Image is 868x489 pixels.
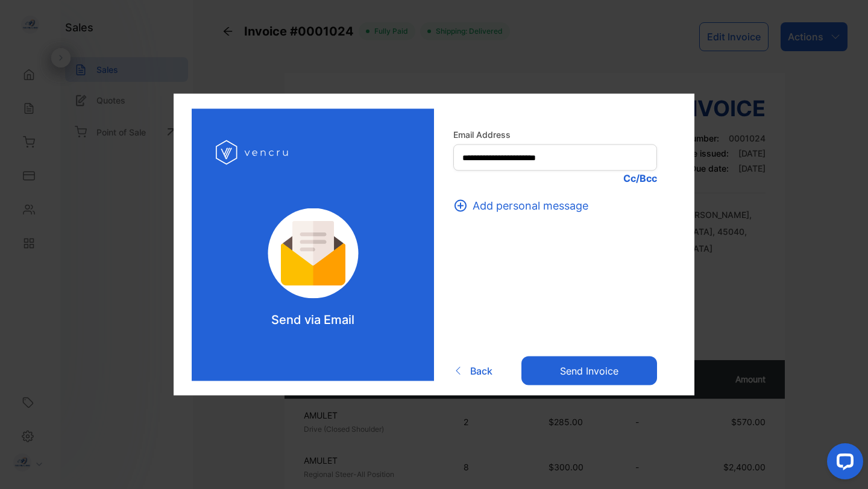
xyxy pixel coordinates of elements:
img: log [251,208,375,299]
p: Send via Email [271,311,354,329]
button: Send invoice [521,356,657,385]
span: Back [470,363,492,378]
p: Cc/Bcc [453,171,657,185]
button: Add personal message [453,198,596,214]
span: Add personal message [473,198,588,214]
label: Email Address [453,128,657,141]
iframe: LiveChat chat widget [817,438,868,489]
img: log [216,133,291,172]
